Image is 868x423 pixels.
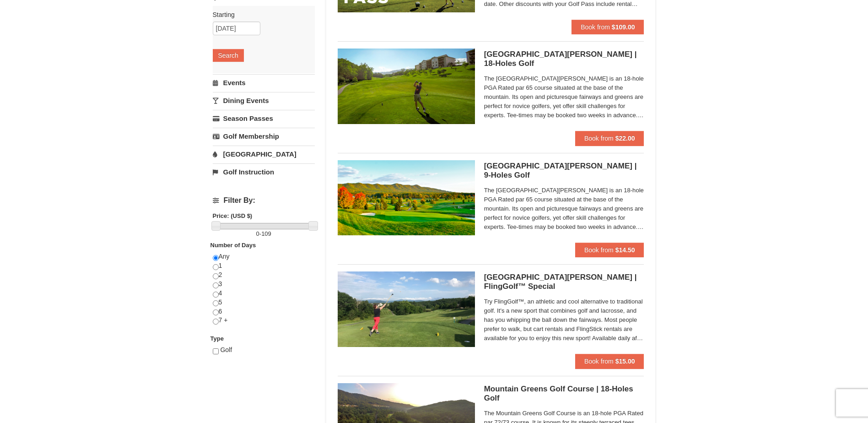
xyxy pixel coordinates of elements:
span: 0 [256,230,259,237]
a: Dining Events [213,92,315,109]
span: Book from [584,135,614,142]
button: Book from $109.00 [571,20,644,34]
strong: $14.50 [615,246,635,254]
span: The [GEOGRAPHIC_DATA][PERSON_NAME] is an 18-hole PGA Rated par 65 course situated at the base of ... [484,74,644,120]
img: 6619859-87-49ad91d4.jpg [338,160,475,235]
strong: Price: (USD $) [213,212,253,219]
h5: [GEOGRAPHIC_DATA][PERSON_NAME] | FlingGolf™ Special [484,273,644,291]
label: Starting [213,10,308,19]
a: Golf Membership [213,128,315,145]
strong: $109.00 [612,23,635,31]
strong: Type [210,335,224,342]
span: 109 [261,230,271,237]
span: Book from [584,246,614,254]
a: Season Passes [213,110,315,127]
a: Golf Instruction [213,163,315,180]
h4: Filter By: [213,196,315,205]
img: 6619859-84-1dcf4d15.jpg [338,271,475,347]
strong: $15.00 [615,358,635,365]
a: [GEOGRAPHIC_DATA] [213,146,315,163]
button: Search [213,49,244,62]
a: Events [213,74,315,91]
h5: [GEOGRAPHIC_DATA][PERSON_NAME] | 18-Holes Golf [484,50,644,68]
span: The [GEOGRAPHIC_DATA][PERSON_NAME] is an 18-hole PGA Rated par 65 course situated at the base of ... [484,186,644,232]
button: Book from $22.00 [575,131,644,146]
button: Book from $15.00 [575,354,644,369]
span: Try FlingGolf™, an athletic and cool alternative to traditional golf. It's a new sport that combi... [484,297,644,343]
label: - [213,229,315,239]
span: Book from [581,23,610,31]
strong: $22.00 [615,135,635,142]
div: Any 1 2 3 4 5 6 7 + [213,252,315,334]
h5: [GEOGRAPHIC_DATA][PERSON_NAME] | 9-Holes Golf [484,162,644,180]
span: Golf [220,346,232,353]
h5: Mountain Greens Golf Course | 18-Holes Golf [484,385,644,403]
button: Book from $14.50 [575,243,644,257]
img: 6619859-85-1f84791f.jpg [338,49,475,124]
span: Book from [584,358,614,365]
strong: Number of Days [210,242,256,249]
